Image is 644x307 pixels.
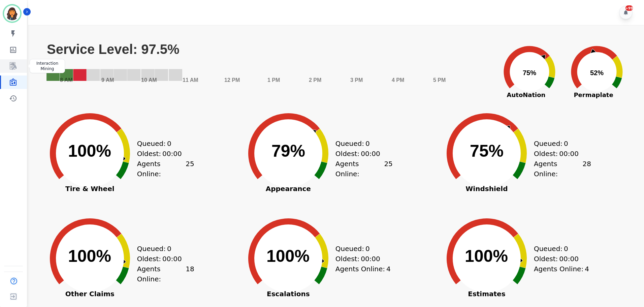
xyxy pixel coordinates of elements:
text: 2 PM [309,77,321,83]
span: Tire & Wheel [39,185,140,192]
div: Agents Online: [335,159,393,179]
span: 18 [186,264,194,284]
div: Agents Online: [534,264,591,274]
span: 4 [386,264,391,274]
div: Queued: [335,244,386,254]
text: 1 PM [267,77,280,83]
span: 0 [167,244,171,254]
text: 100% [266,247,310,266]
div: Queued: [534,244,584,254]
div: +99 [625,5,633,11]
span: Permaplate [563,90,624,99]
span: Other Claims [39,290,140,297]
div: Oldest: [534,149,584,159]
span: Estimates [436,290,537,297]
span: AutoNation [496,90,556,99]
span: 25 [186,159,194,179]
span: Escalations [238,290,339,297]
text: 8 AM [60,77,73,83]
svg: Service Level: 97.5% [46,41,494,92]
text: 10 AM [141,77,157,83]
span: 4 [585,264,589,274]
div: Queued: [137,244,188,254]
span: Windshield [436,185,537,192]
text: 12 PM [224,77,240,83]
text: Service Level: 97.5% [47,42,180,57]
span: 0 [564,139,568,149]
span: 0 [167,139,171,149]
img: Bordered avatar [4,5,20,22]
div: Queued: [137,139,188,149]
div: Agents Online: [534,159,591,179]
span: 0 [564,244,568,254]
div: Oldest: [534,254,584,264]
span: Appearance [238,185,339,192]
div: Oldest: [137,254,188,264]
span: 00:00 [162,254,182,264]
div: Oldest: [335,149,386,159]
text: 5 PM [433,77,446,83]
div: Oldest: [335,254,386,264]
div: Queued: [335,139,386,149]
div: Agents Online: [335,264,393,274]
text: 100% [465,247,508,266]
text: 52% [590,69,604,76]
text: 11 AM [183,77,198,83]
text: 4 PM [392,77,404,83]
span: 00:00 [361,254,380,264]
text: 75% [523,69,536,76]
span: 0 [365,244,370,254]
span: 00:00 [559,149,579,159]
text: 75% [470,142,504,160]
span: 00:00 [559,254,579,264]
span: 00:00 [162,149,182,159]
span: 00:00 [361,149,380,159]
text: 3 PM [350,77,363,83]
div: Oldest: [137,149,188,159]
text: 100% [68,247,111,266]
text: 79% [271,142,305,160]
div: Queued: [534,139,584,149]
text: 100% [68,142,111,160]
span: 0 [365,139,370,149]
div: Agents Online: [137,159,194,179]
span: 25 [384,159,392,179]
span: 28 [582,159,591,179]
div: Agents Online: [137,264,194,284]
text: 9 AM [101,77,114,83]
